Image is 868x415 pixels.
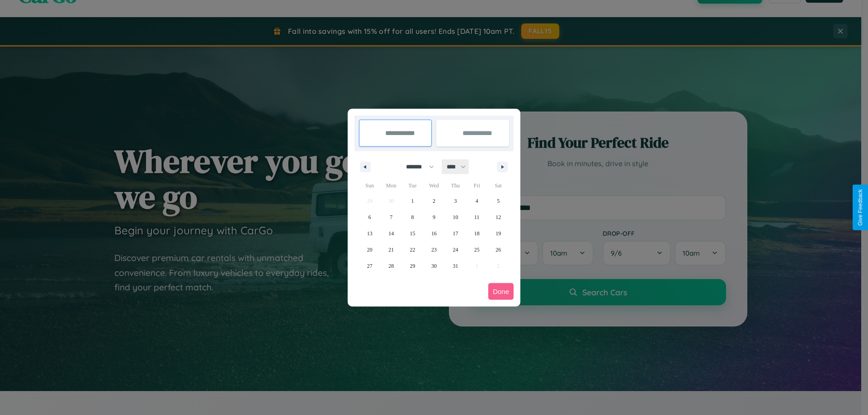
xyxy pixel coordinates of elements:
span: Fri [466,178,487,193]
button: 14 [380,225,401,242]
button: 29 [402,258,423,274]
span: 15 [410,225,415,242]
span: Mon [380,178,401,193]
span: 28 [388,258,394,274]
button: 26 [488,242,509,258]
span: 3 [454,193,457,209]
button: 9 [423,209,444,225]
span: 21 [388,242,394,258]
span: 2 [433,193,435,209]
button: 31 [445,258,466,274]
button: 30 [423,258,444,274]
span: 4 [476,193,478,209]
span: 11 [474,209,480,225]
div: Give Feedback [857,189,863,226]
span: 13 [367,225,373,242]
span: 12 [495,209,501,225]
span: 26 [495,242,501,258]
button: 25 [466,242,487,258]
span: 6 [368,209,371,225]
button: 10 [445,209,466,225]
span: 30 [431,258,437,274]
span: 14 [388,225,394,242]
span: 20 [367,242,373,258]
button: 5 [488,193,509,209]
button: Done [488,283,514,300]
button: 2 [423,193,444,209]
span: 8 [411,209,414,225]
button: 17 [445,225,466,242]
button: 6 [359,209,380,225]
button: 21 [380,242,401,258]
button: 3 [445,193,466,209]
button: 15 [402,225,423,242]
span: 9 [433,209,435,225]
button: 18 [466,225,487,242]
span: 25 [474,242,480,258]
button: 20 [359,242,380,258]
span: 5 [497,193,500,209]
button: 13 [359,225,380,242]
span: 17 [453,225,458,242]
button: 27 [359,258,380,274]
span: 24 [453,242,458,258]
span: 16 [431,225,437,242]
span: 31 [453,258,458,274]
button: 1 [402,193,423,209]
span: 19 [495,225,501,242]
span: 23 [431,242,437,258]
span: Sat [488,178,509,193]
button: 22 [402,242,423,258]
button: 16 [423,225,444,242]
span: 27 [367,258,373,274]
span: Wed [423,178,444,193]
button: 19 [488,225,509,242]
span: 1 [411,193,414,209]
span: Thu [445,178,466,193]
span: 22 [410,242,415,258]
span: 29 [410,258,415,274]
button: 11 [466,209,487,225]
span: Tue [402,178,423,193]
span: Sun [359,178,380,193]
button: 24 [445,242,466,258]
span: 7 [390,209,392,225]
span: 18 [474,225,480,242]
button: 23 [423,242,444,258]
button: 7 [380,209,401,225]
button: 8 [402,209,423,225]
button: 28 [380,258,401,274]
button: 4 [466,193,487,209]
span: 10 [453,209,458,225]
button: 12 [488,209,509,225]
